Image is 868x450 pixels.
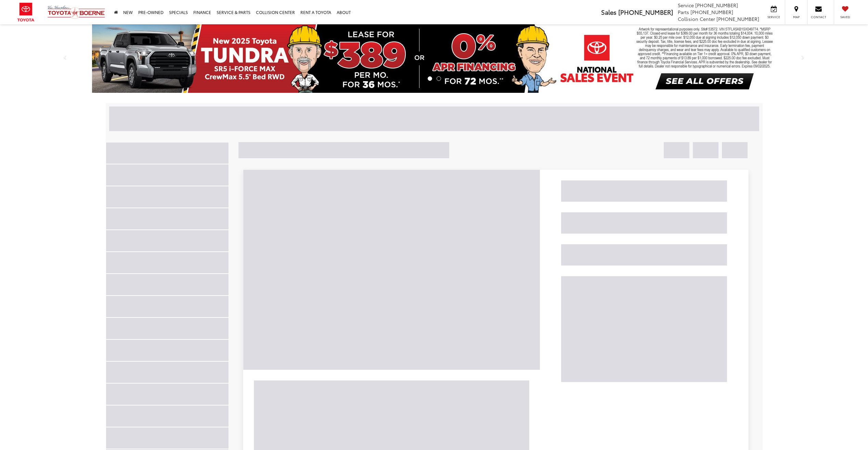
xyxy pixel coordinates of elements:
[678,15,715,22] span: Collision Center
[811,15,826,19] span: Contact
[789,15,804,19] span: Map
[716,15,759,22] span: [PHONE_NUMBER]
[690,9,733,15] span: [PHONE_NUMBER]
[838,15,853,19] span: Saved
[678,9,689,15] span: Parts
[695,2,738,9] span: [PHONE_NUMBER]
[601,8,617,16] span: Sales
[92,24,776,93] img: New 2025 Toyota Tundra
[618,8,673,16] span: [PHONE_NUMBER]
[766,15,781,19] span: Service
[47,5,105,19] img: Vic Vaughan Toyota of Boerne
[678,2,694,9] span: Service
